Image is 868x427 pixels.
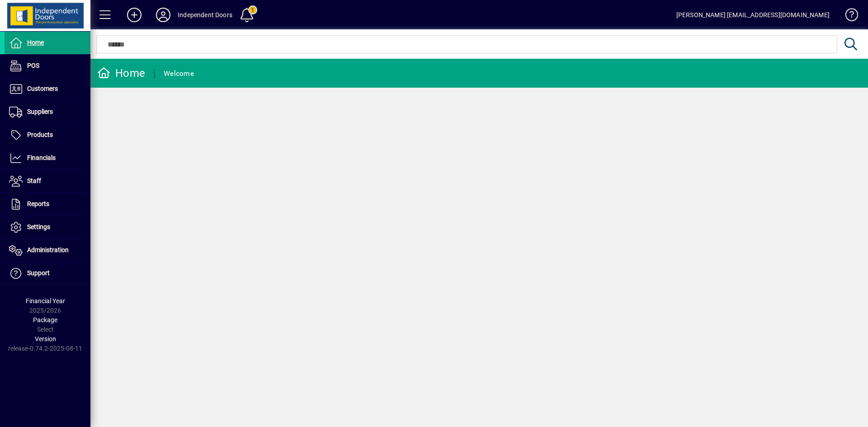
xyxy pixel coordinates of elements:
[5,78,90,100] a: Customers
[5,124,90,146] a: Products
[27,223,50,230] span: Settings
[5,147,90,169] a: Financials
[27,269,50,277] span: Support
[97,66,145,80] div: Home
[5,101,90,123] a: Suppliers
[164,66,194,81] div: Welcome
[676,8,830,22] div: [PERSON_NAME] [EMAIL_ADDRESS][DOMAIN_NAME]
[5,193,90,216] a: Reports
[27,177,41,184] span: Staff
[33,316,57,324] span: Package
[27,200,49,207] span: Reports
[839,2,857,31] a: Knowledge Base
[27,154,56,161] span: Financials
[5,262,90,285] a: Support
[35,335,56,343] span: Version
[27,246,69,253] span: Administration
[149,7,178,23] button: Profile
[120,7,149,23] button: Add
[27,39,44,46] span: Home
[5,55,90,77] a: POS
[5,170,90,192] a: Staff
[5,216,90,239] a: Settings
[27,85,58,92] span: Customers
[27,108,53,115] span: Suppliers
[26,297,65,305] span: Financial Year
[27,62,39,69] span: POS
[178,8,232,22] div: Independent Doors
[5,239,90,262] a: Administration
[27,131,53,138] span: Products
